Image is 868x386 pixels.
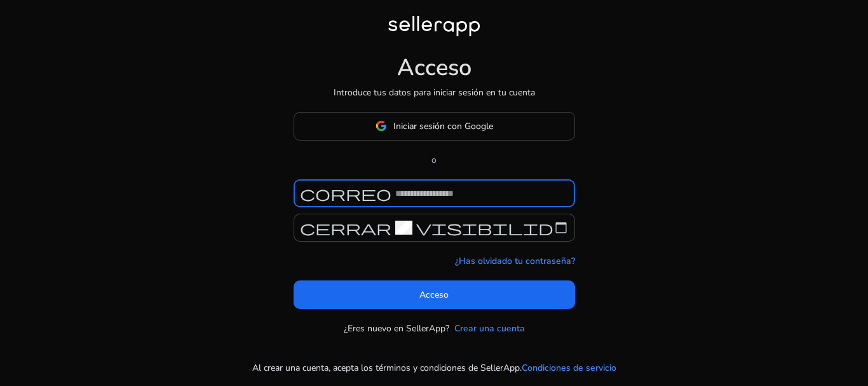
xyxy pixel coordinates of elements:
a: ¿Has olvidado tu contraseña? [455,254,575,268]
button: Iniciar sesión con Google [294,112,575,141]
font: Al crear una cuenta, acepta los términos y condiciones de SellerApp. [252,362,522,374]
font: o [431,154,437,166]
a: Condiciones de servicio [522,361,616,375]
font: cerrar [300,219,391,237]
font: Iniciar sesión con Google [393,120,493,132]
font: Introduce tus datos para iniciar sesión en tu cuenta [334,86,535,99]
font: correo [300,184,391,202]
img: google-logo.svg [376,120,387,132]
font: ¿Has olvidado tu contraseña? [455,255,575,267]
font: Crear una cuenta [454,322,525,334]
font: visibilidad [416,219,569,237]
a: Crear una cuenta [454,322,525,335]
button: Acceso [294,280,575,309]
font: Acceso [397,52,471,83]
font: Acceso [419,289,449,301]
font: Condiciones de servicio [522,362,616,374]
font: ¿Eres nuevo en SellerApp? [344,322,449,334]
